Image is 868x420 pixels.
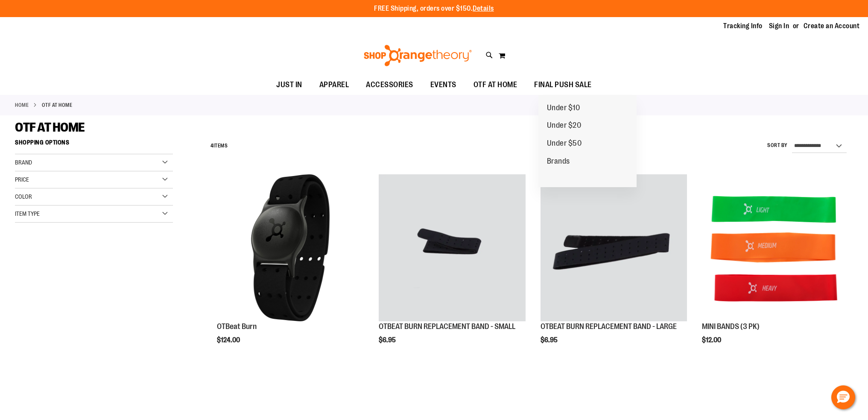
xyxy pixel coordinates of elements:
div: product [213,170,368,365]
a: OTF AT HOME [465,75,526,94]
a: MINI BANDS (3 PK) [702,322,760,331]
a: FINAL PUSH SALE [526,75,600,95]
span: Item Type [15,210,40,217]
div: product [374,170,530,365]
a: Under $20 [538,117,590,135]
a: Sign In [769,21,789,31]
span: $124.00 [217,336,241,344]
img: Main view of OTBeat Burn 6.0-C [217,174,364,321]
span: Brand [15,159,32,166]
a: Create an Account [804,21,860,31]
span: 4 [210,143,213,149]
a: APPAREL [311,75,358,95]
a: OTBEAT BURN REPLACEMENT BAND - LARGE [541,322,677,331]
div: product [536,170,692,365]
span: Under $10 [547,103,580,114]
span: FINAL PUSH SALE [534,75,592,94]
strong: OTF AT HOME [42,101,73,109]
a: ACCESSORIES [357,75,422,95]
img: Shop Orangetheory [362,45,473,66]
span: Brands [547,157,570,167]
img: OTBEAT BURN REPLACEMENT BAND - LARGE [541,174,687,321]
a: MINI BANDS (3 PK) [702,174,849,323]
img: MINI BANDS (3 PK) [702,174,849,321]
a: OTBEAT BURN REPLACEMENT BAND - SMALL [379,322,515,331]
a: Home [15,101,29,109]
a: OTBEAT BURN REPLACEMENT BAND - LARGE [541,174,687,323]
span: Color [15,193,32,200]
div: product [698,170,853,365]
strong: Shopping Options [15,135,173,154]
a: Tracking Info [723,21,763,31]
h2: Items [210,139,228,153]
a: Brands [538,153,579,170]
img: OTBEAT BURN REPLACEMENT BAND - SMALL [379,174,526,321]
button: Hello, have a question? Let’s chat. [831,385,855,409]
span: JUST IN [276,75,302,94]
a: OTBEAT BURN REPLACEMENT BAND - SMALL [379,174,526,323]
p: FREE Shipping, orders over $150. [374,4,494,14]
span: Price [15,176,29,183]
ul: FINAL PUSH SALE [538,95,637,188]
label: Sort By [767,142,788,149]
span: OTF AT HOME [15,120,85,135]
span: APPAREL [319,75,349,94]
span: EVENTS [430,75,456,94]
span: Under $20 [547,121,582,132]
a: Under $10 [538,99,589,117]
a: JUST IN [268,75,311,95]
span: ACCESSORIES [366,75,413,94]
a: Main view of OTBeat Burn 6.0-C [217,174,364,323]
a: Under $50 [538,135,590,153]
span: $12.00 [702,336,722,344]
span: Under $50 [547,139,582,150]
a: OTBeat Burn [217,322,257,331]
span: $6.95 [379,336,397,344]
span: OTF AT HOME [473,75,517,94]
a: Details [473,5,494,12]
span: $6.95 [541,336,559,344]
a: EVENTS [422,75,465,95]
